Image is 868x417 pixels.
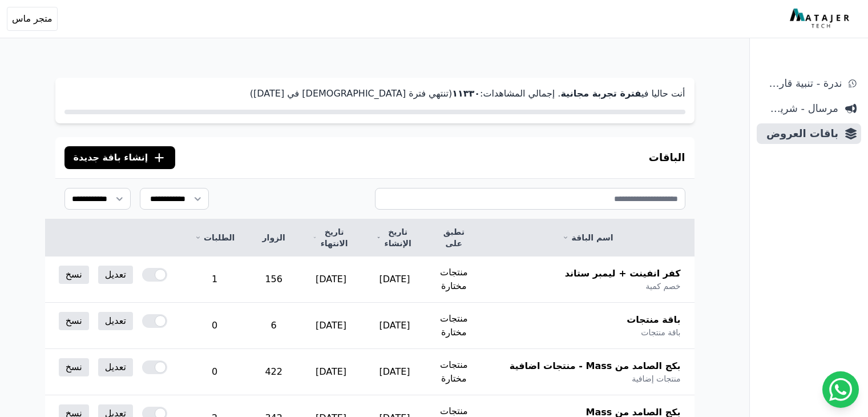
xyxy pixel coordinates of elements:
[98,312,133,330] a: تعديل
[645,280,680,292] span: خصم كمية
[761,101,838,117] span: مرسال - شريط دعاية
[248,256,299,303] td: 156
[641,327,680,338] span: باقة منتجات
[377,226,413,249] a: تاريخ الإنشاء
[181,256,248,303] td: 1
[313,226,349,249] a: تاريخ الانتهاء
[59,312,89,330] a: نسخ
[426,303,482,349] td: منتجات مختارة
[181,349,248,395] td: 0
[426,349,482,395] td: منتجات مختارة
[649,150,685,166] h3: الباقات
[248,349,299,395] td: 422
[363,303,426,349] td: [DATE]
[426,256,482,303] td: منتجات مختارة
[74,151,148,165] span: إنشاء باقة جديدة
[64,146,176,169] button: إنشاء باقة جديدة
[560,88,641,99] strong: فترة تجربة مجانية
[181,303,248,349] td: 0
[98,266,133,284] a: تعديل
[426,219,482,256] th: تطبق على
[248,219,299,256] th: الزوار
[510,359,681,373] span: بكج الصامد من Mass - منتجات اضافية
[59,358,89,376] a: نسخ
[195,232,235,243] a: الطلبات
[495,232,681,243] a: اسم الباقة
[363,349,426,395] td: [DATE]
[565,267,681,280] span: كفر انفينت + ليمبر ستاند
[363,256,426,303] td: [DATE]
[299,349,363,395] td: [DATE]
[790,9,852,29] img: MatajerTech Logo
[627,313,680,327] span: باقة منتجات
[299,303,363,349] td: [DATE]
[761,126,838,142] span: باقات العروض
[7,7,58,31] button: متجر ماس
[59,266,89,284] a: نسخ
[64,87,685,101] p: أنت حاليا في . إجمالي المشاهدات: (تنتهي فترة [DEMOGRAPHIC_DATA] في [DATE])
[299,256,363,303] td: [DATE]
[248,303,299,349] td: 6
[452,88,480,99] strong: ١١۳۳۰
[98,358,133,376] a: تعديل
[761,75,842,91] span: ندرة - تنبية قارب علي النفاذ
[12,12,53,26] span: متجر ماس
[632,373,680,384] span: منتجات إضافية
